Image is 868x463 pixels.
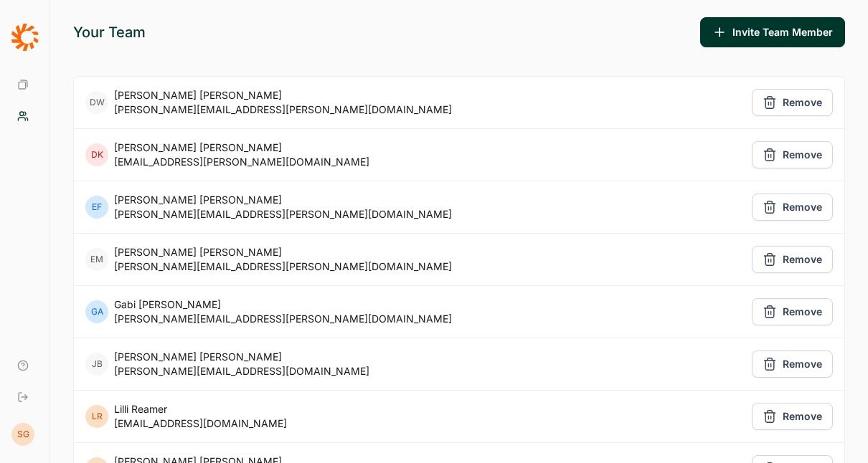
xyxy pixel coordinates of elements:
[85,353,108,376] div: JB
[114,364,369,378] div: [PERSON_NAME][EMAIL_ADDRESS][DOMAIN_NAME]
[114,350,369,364] div: [PERSON_NAME] [PERSON_NAME]
[752,141,833,168] button: Remove
[114,88,452,102] div: [PERSON_NAME] [PERSON_NAME]
[114,416,287,431] div: [EMAIL_ADDRESS][DOMAIN_NAME]
[114,402,287,416] div: Lilli Reamer
[752,403,833,430] button: Remove
[114,193,452,207] div: [PERSON_NAME] [PERSON_NAME]
[11,423,34,446] div: SG
[85,196,108,219] div: EF
[752,350,833,378] button: Remove
[700,17,845,47] button: Invite Team Member
[114,140,369,155] div: [PERSON_NAME] [PERSON_NAME]
[73,22,146,42] span: Your Team
[114,297,452,312] div: Gabi [PERSON_NAME]
[114,259,452,274] div: [PERSON_NAME][EMAIL_ADDRESS][PERSON_NAME][DOMAIN_NAME]
[114,312,452,326] div: [PERSON_NAME][EMAIL_ADDRESS][PERSON_NAME][DOMAIN_NAME]
[114,207,452,221] div: [PERSON_NAME][EMAIL_ADDRESS][PERSON_NAME][DOMAIN_NAME]
[752,298,833,325] button: Remove
[752,89,833,116] button: Remove
[114,155,369,169] div: [EMAIL_ADDRESS][PERSON_NAME][DOMAIN_NAME]
[85,143,108,166] div: DK
[752,246,833,273] button: Remove
[114,245,452,259] div: [PERSON_NAME] [PERSON_NAME]
[752,194,833,221] button: Remove
[114,102,452,117] div: [PERSON_NAME][EMAIL_ADDRESS][PERSON_NAME][DOMAIN_NAME]
[85,300,108,323] div: GA
[85,405,108,428] div: LR
[85,248,108,271] div: EM
[85,91,108,114] div: DW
